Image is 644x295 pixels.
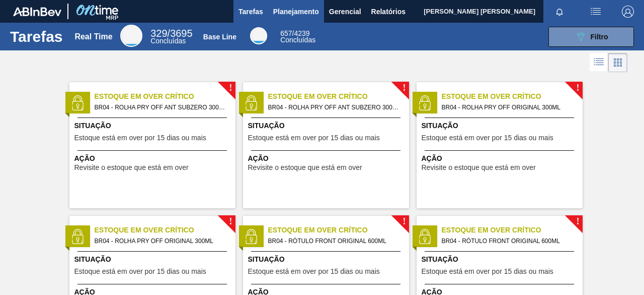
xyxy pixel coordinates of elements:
span: 329 [150,28,167,39]
span: Estoque em Over Crítico [442,225,583,235]
span: Situação [422,121,580,131]
img: status [244,95,259,110]
span: Estoque em Over Crítico [95,91,235,102]
span: Estoque está em over por 15 dias ou mais [74,134,206,142]
span: 657 [280,29,292,37]
button: Filtro [548,27,634,47]
span: Filtro [591,33,608,41]
span: ! [229,218,232,225]
span: Ação [248,153,407,164]
span: Estoque está em over por 15 dias ou mais [248,134,380,142]
div: Real Time [120,25,142,47]
img: status [70,229,85,244]
span: BR04 - ROLHA PRY OFF ORIGINAL 300ML [95,235,227,247]
span: ! [229,84,232,92]
span: BR04 - RÓTULO FRONT ORIGINAL 600ML [442,235,575,247]
div: Base Line [280,30,315,43]
span: BR04 - ROLHA PRY OFF ORIGINAL 300ML [442,102,575,113]
img: Logout [622,6,634,18]
h1: Tarefas [10,31,63,42]
span: Revisite o estoque que está em over [74,164,189,171]
img: userActions [590,6,602,18]
span: ! [576,84,579,92]
span: / 3695 [150,28,192,39]
span: Situação [422,254,580,265]
span: ! [403,218,406,225]
span: Planejamento [273,6,319,18]
img: status [70,95,85,110]
img: status [244,229,259,244]
span: Estoque em Over Crítico [442,91,583,102]
img: status [417,229,432,244]
span: ! [576,218,579,225]
span: Concluídas [150,37,186,45]
span: Estoque está em over por 15 dias ou mais [422,268,553,275]
div: Visão em Lista [590,53,608,72]
span: Revisite o estoque que está em over [248,164,362,171]
span: Ação [422,153,580,164]
div: Visão em Cards [608,53,627,72]
div: Real Time [150,29,192,44]
span: Situação [74,121,233,131]
span: Tarefas [238,6,263,18]
span: BR04 - RÓTULO FRONT ORIGINAL 600ML [268,235,401,247]
span: Gerencial [329,6,361,18]
span: Estoque em Over Crítico [268,225,409,235]
span: Situação [74,254,233,265]
span: Estoque em Over Crítico [268,91,409,102]
img: status [417,95,432,110]
span: / 4239 [280,29,309,37]
button: Notificações [543,5,576,19]
span: Concluídas [280,36,315,44]
span: Estoque em Over Crítico [95,225,235,235]
span: Estoque está em over por 15 dias ou mais [422,134,553,142]
span: Relatórios [371,6,406,18]
div: Base Line [250,27,267,44]
span: Situação [248,121,407,131]
span: Ação [74,153,233,164]
div: Real Time [74,32,112,41]
span: BR04 - ROLHA PRY OFF ANT SUBZERO 300ML [268,102,401,113]
img: TNhmsLtSVTkK8tSr43FrP2fwEKptu5GPRR3wAAAABJRU5ErkJggg== [13,7,61,16]
span: Estoque está em over por 15 dias ou mais [74,268,206,275]
span: Situação [248,254,407,265]
span: ! [403,84,406,92]
div: Base Line [203,33,236,41]
span: Revisite o estoque que está em over [422,164,536,171]
span: Estoque está em over por 15 dias ou mais [248,268,380,275]
span: BR04 - ROLHA PRY OFF ANT SUBZERO 300ML [95,102,227,113]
